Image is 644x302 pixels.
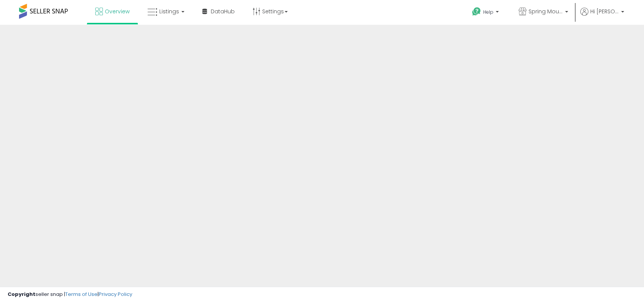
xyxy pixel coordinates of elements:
[105,8,130,15] span: Overview
[580,8,624,25] a: Hi [PERSON_NAME]
[472,7,481,16] i: Get Help
[590,8,619,15] span: Hi [PERSON_NAME]
[99,291,132,298] a: Privacy Policy
[529,8,563,15] span: Spring Mount Supply
[466,1,506,25] a: Help
[211,8,235,15] span: DataHub
[159,8,179,15] span: Listings
[8,291,35,298] strong: Copyright
[65,291,98,298] a: Terms of Use
[483,9,493,15] span: Help
[8,291,132,298] div: seller snap | |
